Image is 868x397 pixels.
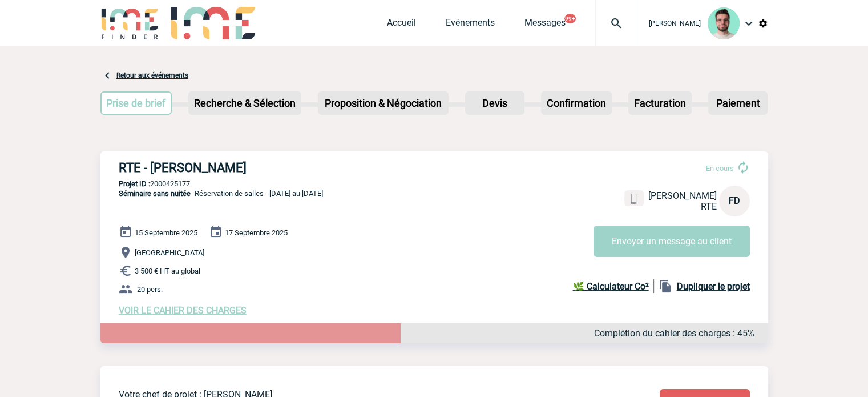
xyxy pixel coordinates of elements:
a: Accueil [387,17,416,33]
span: Séminaire sans nuitée [119,189,191,198]
span: [GEOGRAPHIC_DATA] [135,248,204,257]
p: Paiement [709,93,766,114]
button: Envoyer un message au client [594,226,750,257]
p: Confirmation [542,93,611,114]
p: 2000425177 [100,179,768,188]
b: Dupliquer le projet [677,281,750,292]
a: VOIR LE CAHIER DES CHARGES [119,305,247,316]
p: Devis [466,93,523,114]
span: [PERSON_NAME] [648,190,717,201]
p: Proposition & Négociation [319,93,447,114]
b: 🌿 Calculateur Co² [573,281,649,292]
span: 17 Septembre 2025 [225,228,288,237]
a: Messages [524,17,566,33]
span: [PERSON_NAME] [649,19,701,27]
button: 99+ [564,14,576,23]
a: Evénements [446,17,495,33]
b: Projet ID : [119,179,150,188]
img: file_copy-black-24dp.png [659,279,672,293]
span: FD [729,195,740,206]
span: 3 500 € HT au global [135,267,200,275]
span: 20 pers. [137,285,163,294]
span: - Réservation de salles - [DATE] au [DATE] [119,189,323,198]
img: IME-Finder [100,7,160,39]
h3: RTE - [PERSON_NAME] [119,161,461,175]
img: portable.png [629,194,639,204]
p: Facturation [629,93,691,114]
span: 15 Septembre 2025 [135,228,197,237]
img: 121547-2.png [708,7,740,39]
span: RTE [701,201,717,212]
p: Prise de brief [102,93,171,114]
span: En cours [706,164,734,173]
p: Recherche & Sélection [189,93,300,114]
a: 🌿 Calculateur Co² [573,279,654,293]
a: Retour aux événements [116,71,188,79]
